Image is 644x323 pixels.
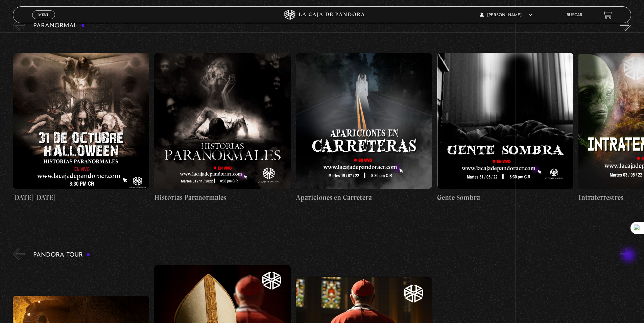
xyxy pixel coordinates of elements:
[36,19,52,23] span: Cerrar
[620,19,631,31] button: Next
[154,36,290,220] a: Historias Paranormales
[13,36,149,220] a: [DATE] [DATE]
[603,10,612,20] a: View your shopping cart
[33,252,90,258] h3: Pandora Tour
[437,192,573,203] h4: Gente Sombra
[437,36,573,220] a: Gente Sombra
[480,13,532,17] span: [PERSON_NAME]
[154,192,290,203] h4: Historias Paranormales
[296,36,432,220] a: Apariciones en Carretera
[38,13,49,17] span: Menu
[296,192,432,203] h4: Apariciones en Carretera
[33,23,85,29] h3: Paranormal
[13,248,25,260] button: Previous
[13,19,25,31] button: Previous
[13,192,149,203] h4: [DATE] [DATE]
[620,248,631,260] button: Next
[567,13,582,17] a: Buscar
